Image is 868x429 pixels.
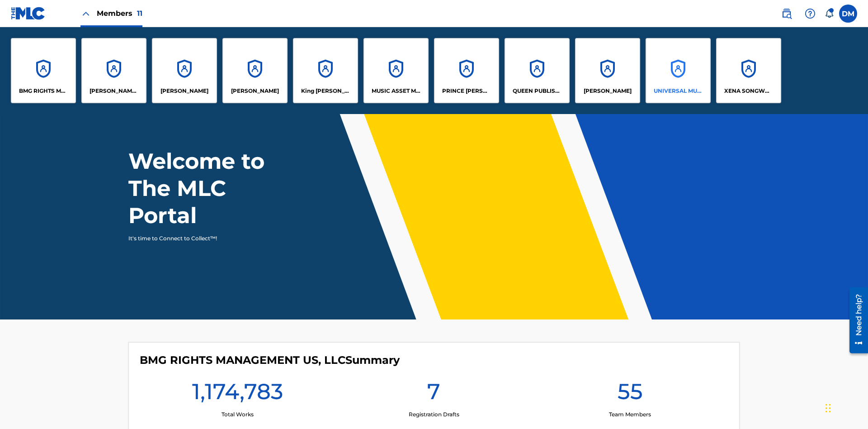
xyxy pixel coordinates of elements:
p: BMG RIGHTS MANAGEMENT US, LLC [19,87,68,95]
a: AccountsQUEEN PUBLISHA [505,38,570,103]
span: Members [97,8,142,19]
p: Registration Drafts [409,410,459,419]
iframe: Resource Center [843,284,868,358]
a: AccountsXENA SONGWRITER [716,38,781,103]
a: AccountsPRINCE [PERSON_NAME] [434,38,499,103]
div: Help [801,5,819,23]
a: Accounts[PERSON_NAME] SONGWRITER [81,38,146,103]
p: MUSIC ASSET MANAGEMENT (MAM) [372,87,421,95]
h1: 7 [427,378,440,410]
h1: 55 [618,378,643,410]
span: 11 [137,9,142,18]
iframe: Chat Widget [823,386,868,429]
p: QUEEN PUBLISHA [513,87,562,95]
a: AccountsBMG RIGHTS MANAGEMENT US, LLC [11,38,76,103]
p: Total Works [222,410,254,419]
div: Drag [826,395,831,422]
img: Close [80,8,91,19]
p: XENA SONGWRITER [724,87,774,95]
p: King McTesterson [301,87,350,95]
a: Accounts[PERSON_NAME] [152,38,217,103]
h1: 1,174,783 [192,378,283,410]
a: Accounts[PERSON_NAME] [575,38,640,103]
a: AccountsMUSIC ASSET MANAGEMENT (MAM) [363,38,429,103]
img: help [805,8,816,19]
h4: BMG RIGHTS MANAGEMENT US, LLC [140,353,400,367]
div: User Menu [839,5,857,23]
a: AccountsKing [PERSON_NAME] [293,38,358,103]
p: It's time to Connect to Collect™! [128,234,285,243]
h1: Welcome to The MLC Portal [128,148,297,229]
p: EYAMA MCSINGER [231,87,279,95]
p: CLEO SONGWRITER [90,87,139,95]
div: Notifications [825,9,834,18]
a: AccountsUNIVERSAL MUSIC PUB GROUP [646,38,711,103]
img: search [781,8,792,19]
p: ELVIS COSTELLO [160,87,208,95]
a: Accounts[PERSON_NAME] [222,38,288,103]
a: Public Search [778,5,796,23]
p: UNIVERSAL MUSIC PUB GROUP [654,87,703,95]
p: PRINCE MCTESTERSON [442,87,491,95]
p: Team Members [609,410,651,419]
p: RONALD MCTESTERSON [584,87,632,95]
img: MLC Logo [11,7,46,20]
